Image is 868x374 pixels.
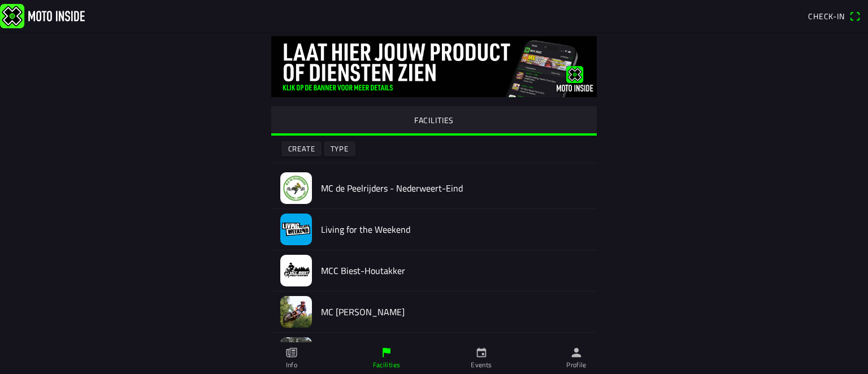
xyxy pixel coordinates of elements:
ion-segment-button: FACILITIES [271,106,597,136]
h2: MCC Biest-Houtakker [321,266,588,276]
ion-icon: calendar [475,346,488,359]
img: iSUQscf9i1joESlnIyEiMfogXz7Bc5tjPeDLpnIM.jpeg [280,214,312,245]
span: Check-in [808,10,845,22]
ion-button: Type [324,141,355,156]
ion-icon: flag [380,346,393,359]
h2: MC de Peelrijders - Nederweert-Eind [321,183,588,194]
ion-label: Events [471,360,492,370]
ion-text: Create [288,145,315,153]
a: Check-inqr scanner [802,6,866,25]
ion-icon: person [570,346,583,359]
h2: MC [PERSON_NAME] [321,307,588,318]
img: aAdPnaJ0eM91CyR0W3EJwaucQemX36SUl3ujApoD.jpeg [280,172,312,204]
img: YWMvcvOLWY37agttpRZJaAs8ZAiLaNCKac4Ftzsi.jpeg [280,337,312,369]
img: gq2TelBLMmpi4fWFHNg00ygdNTGbkoIX0dQjbKR7.jpg [271,36,597,97]
ion-label: Facilities [373,360,401,370]
ion-icon: paper [285,346,298,359]
ion-label: Profile [566,360,587,370]
ion-label: Info [286,360,297,370]
h2: Living for the Weekend [321,224,588,235]
img: OVnFQxerog5cC59gt7GlBiORcCq4WNUAybko3va6.jpeg [280,296,312,328]
img: blYthksgOceLkNu2ej2JKmd89r2Pk2JqgKxchyE3.jpg [280,255,312,286]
